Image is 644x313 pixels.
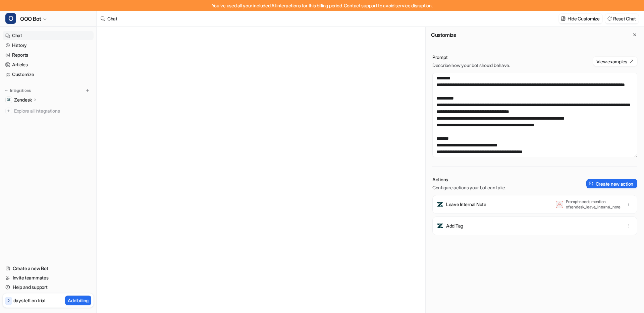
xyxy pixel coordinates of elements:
[3,273,94,283] a: Invite teammates
[3,60,94,69] a: Articles
[586,179,637,188] button: Create new action
[3,41,94,50] a: History
[3,31,94,40] a: Chat
[431,32,456,38] h2: Customize
[432,184,506,191] p: Configure actions your bot can take.
[437,223,443,229] img: Add Tag icon
[20,14,41,23] span: OOO Bot
[344,3,377,8] span: Contact support
[68,297,89,304] p: Add billing
[65,296,91,305] button: Add billing
[432,176,506,183] p: Actions
[589,181,594,186] img: create-action-icon.svg
[14,97,32,103] p: Zendesk
[107,15,117,22] div: Chat
[446,201,486,208] p: Leave Internal Note
[3,70,94,79] a: Customize
[85,88,90,93] img: menu_add.svg
[605,14,639,23] button: Reset Chat
[3,283,94,292] a: Help and support
[607,16,612,21] img: reset
[432,54,510,61] p: Prompt
[568,15,600,22] p: Hide Customize
[432,62,510,69] p: Describe how your bot should behave.
[13,297,45,304] p: days left on trial
[3,87,33,94] button: Integrations
[7,298,10,304] p: 2
[4,88,9,93] img: expand menu
[3,106,94,116] a: Explore all integrations
[7,98,11,102] img: Zendesk
[446,223,463,229] p: Add Tag
[559,14,602,23] button: Hide Customize
[3,50,94,60] a: Reports
[561,16,566,21] img: customize
[14,106,91,116] span: Explore all integrations
[5,13,16,24] span: O
[5,108,12,114] img: explore all integrations
[631,31,639,39] button: Close flyout
[593,57,637,66] button: View examples
[10,88,31,93] p: Integrations
[437,201,443,208] img: Leave Internal Note icon
[3,264,94,273] a: Create a new Bot
[566,199,620,210] p: Prompt needs mention of zendesk_leave_internal_note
